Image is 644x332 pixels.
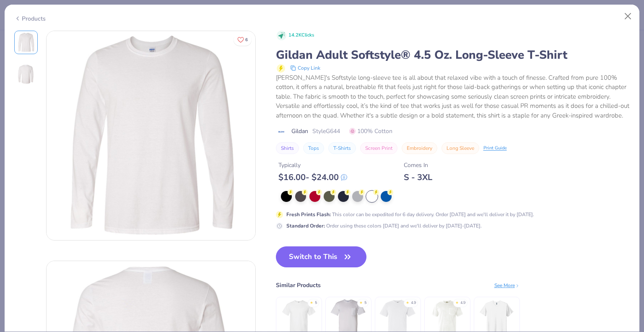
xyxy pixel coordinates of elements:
span: 100% Cotton [349,127,392,136]
strong: Standard Order : [286,222,325,229]
img: Front [47,31,255,240]
div: S - 3XL [404,172,432,183]
div: 5 [364,300,366,306]
button: Shirts [276,142,299,154]
div: ★ [455,300,459,303]
div: ★ [359,300,363,303]
button: Screen Print [360,142,397,154]
button: Long Sleeve [441,142,479,154]
button: copy to clipboard [288,63,323,73]
div: Print Guide [483,145,507,152]
div: ★ [406,300,409,303]
div: [PERSON_NAME]'s Softstyle long-sleeve tee is all about that relaxed vibe with a touch of finesse.... [276,73,630,120]
div: Similar Products [276,281,321,290]
button: Tops [303,142,324,154]
div: 4.9 [460,300,465,306]
button: Switch to This [276,246,367,267]
button: Like [234,34,252,46]
img: Front [16,32,36,52]
div: See More [494,282,520,289]
span: 14.2K Clicks [288,32,314,39]
img: Back [16,64,36,84]
div: 5 [315,300,317,306]
button: Embroidery [402,142,437,154]
div: Comes In [404,161,432,170]
strong: Fresh Prints Flash : [286,211,331,218]
div: 4.9 [411,300,416,306]
div: Gildan Adult Softstyle® 4.5 Oz. Long-Sleeve T-Shirt [276,47,630,63]
div: $ 16.00 - $ 24.00 [278,172,347,183]
div: Order using these colors [DATE] and we'll deliver by [DATE]-[DATE]. [286,222,482,230]
img: brand logo [276,128,287,135]
button: Close [620,8,636,24]
div: Typically [278,161,347,170]
span: Style G644 [312,127,340,136]
div: Products [14,14,46,23]
button: T-Shirts [328,142,356,154]
span: 6 [245,38,248,42]
div: ★ [310,300,313,303]
div: This color can be expedited for 6 day delivery. Order [DATE] and we'll deliver it by [DATE]. [286,211,534,218]
span: Gildan [291,127,308,136]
